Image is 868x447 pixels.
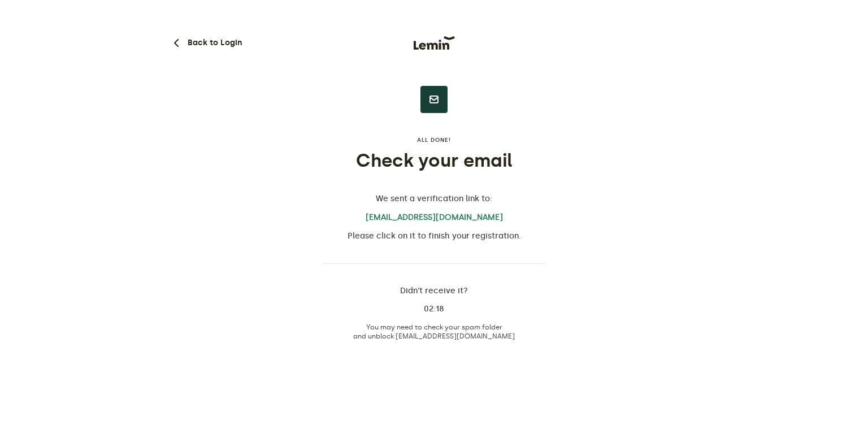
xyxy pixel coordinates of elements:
[323,136,545,145] label: All done!
[323,194,545,203] p: We sent a verification link to:
[323,149,545,172] h1: Check your email
[323,232,545,241] p: Please click on it to finish your registration.
[170,36,242,50] button: Back to Login
[323,323,545,341] p: You may need to check your spam folder and unblock [EMAIL_ADDRESS][DOMAIN_NAME]
[414,36,455,50] img: Lemin logo
[323,287,545,296] p: Didn't receive it?
[323,212,545,223] a: [EMAIL_ADDRESS][DOMAIN_NAME]
[323,305,545,314] p: 02:18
